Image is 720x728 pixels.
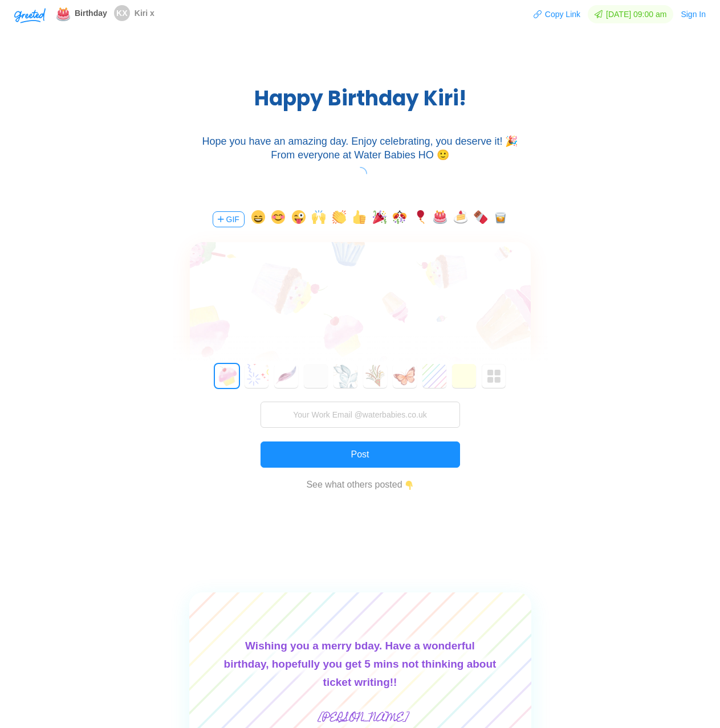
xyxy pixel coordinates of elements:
[352,210,366,228] button: emoji
[213,211,245,227] button: GIF
[353,167,367,181] span: loading
[251,210,265,228] button: emoji
[487,370,501,383] img: Greeted
[373,210,387,228] button: emoji
[189,134,531,162] div: Hope you have an amazing day. Enjoy celebrating, you deserve it! 🎉 From everyone at Water Babies ...
[292,210,306,228] button: emoji
[413,210,427,228] button: emoji
[680,5,706,23] button: Sign In
[333,364,357,388] button: 4
[271,210,285,228] button: emoji
[332,210,346,228] button: emoji
[533,5,581,23] button: Copy Link
[363,364,387,388] button: 5
[588,5,673,23] span: [DATE] 09:00 am
[433,210,447,228] button: emoji
[422,364,446,388] button: 7
[393,210,406,228] button: emoji
[135,9,154,18] span: Kiri x
[312,210,326,228] button: emoji
[393,364,417,388] button: 6
[452,364,476,388] button: 8
[261,402,460,428] input: Your Work Email @waterbabies.co.uk
[304,364,328,388] button: 3
[494,210,507,228] button: emoji
[405,481,414,490] img: 👇
[215,364,239,388] button: 0
[274,364,298,388] button: 2
[116,5,127,21] span: KX
[245,364,269,388] button: 1
[261,441,460,468] button: Post
[14,8,46,23] img: Greeted
[474,210,487,228] button: emoji
[454,210,467,228] button: emoji
[56,7,70,21] img: 🎂
[56,5,70,21] span: emoji
[75,9,107,18] span: Birthday
[261,475,460,501] a: See what others posted👇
